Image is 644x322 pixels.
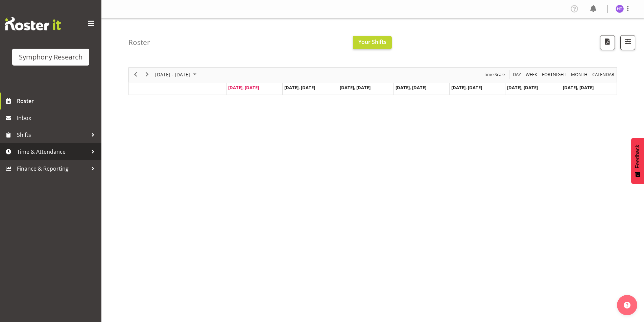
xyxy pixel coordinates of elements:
button: Timeline Month [570,70,589,79]
span: Finance & Reporting [17,164,88,174]
span: Fortnight [541,70,567,79]
button: Fortnight [541,70,568,79]
span: calendar [592,70,615,79]
h4: Roster [128,39,150,46]
span: [DATE], [DATE] [396,84,426,91]
span: [DATE], [DATE] [451,84,482,91]
img: hal-thomas1264.jpg [616,5,624,13]
div: previous period [130,68,141,82]
span: Shifts [17,130,88,140]
button: Time Scale [483,70,506,79]
button: Timeline Week [525,70,539,79]
div: Symphony Research [19,52,82,62]
span: Time & Attendance [17,147,88,157]
span: Month [570,70,588,79]
span: Week [525,70,538,79]
button: Month [591,70,616,79]
span: [DATE], [DATE] [284,84,315,91]
span: Feedback [635,145,641,168]
span: Time Scale [483,70,505,79]
span: Inbox [17,113,98,123]
button: Filter Shifts [620,35,635,50]
span: [DATE], [DATE] [507,84,538,91]
div: next period [141,68,153,82]
span: [DATE], [DATE] [228,84,259,91]
span: Day [512,70,522,79]
button: Timeline Day [512,70,522,79]
span: Your Shifts [358,38,386,46]
button: Next [143,70,152,79]
span: [DATE], [DATE] [563,84,594,91]
span: Roster [17,96,98,106]
div: Sep 29 - Oct 05, 2025 [153,68,200,82]
img: Rosterit website logo [5,17,61,30]
button: Your Shifts [353,36,392,49]
span: [DATE] - [DATE] [154,70,191,79]
img: help-xxl-2.png [624,302,630,308]
span: [DATE], [DATE] [340,84,371,91]
button: Feedback - Show survey [631,138,644,184]
button: Previous [131,70,140,79]
button: Download a PDF of the roster according to the set date range. [600,35,615,50]
div: Timeline Week of September 29, 2025 [128,67,617,95]
button: September 2025 [154,70,199,79]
